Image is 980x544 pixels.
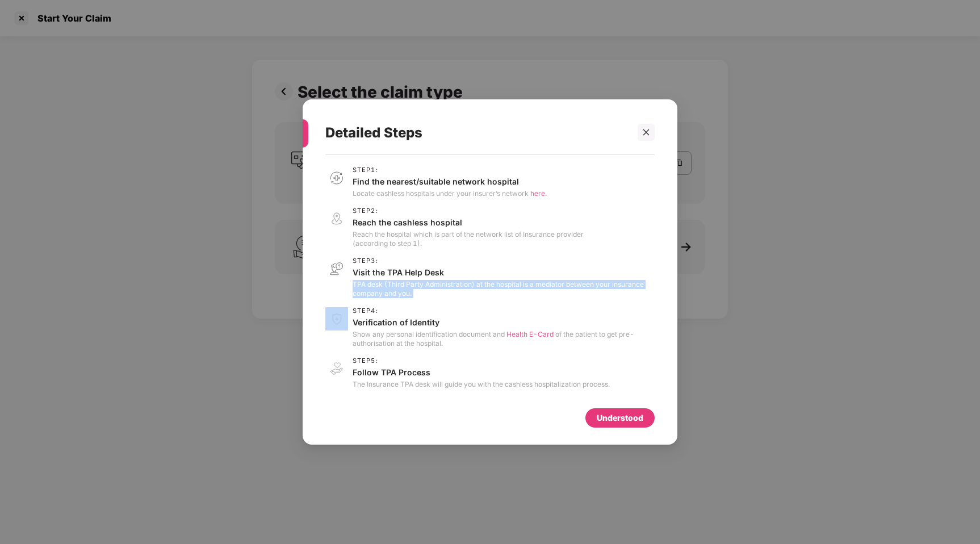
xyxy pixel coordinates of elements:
span: Step 3 : [353,257,655,265]
span: Step 5 : [353,357,610,365]
p: Reach the cashless hospital [353,217,584,228]
img: svg+xml;base64,PHN2ZyB3aWR0aD0iNDAiIGhlaWdodD0iNDEiIHZpZXdCb3g9IjAgMCA0MCA0MSIgZmlsbD0ibm9uZSIgeG... [325,357,348,380]
span: Step 1 : [353,166,547,174]
img: svg+xml;base64,PHN2ZyB3aWR0aD0iNDAiIGhlaWdodD0iNDEiIHZpZXdCb3g9IjAgMCA0MCA0MSIgZmlsbD0ibm9uZSIgeG... [325,307,348,330]
img: svg+xml;base64,PHN2ZyB3aWR0aD0iNDAiIGhlaWdodD0iNDEiIHZpZXdCb3g9IjAgMCA0MCA0MSIgZmlsbD0ibm9uZSIgeG... [325,166,348,190]
p: Locate cashless hospitals under your insurer’s network [353,189,547,198]
p: Find the nearest/suitable network hospital [353,176,547,187]
span: Health E-Card [506,330,554,338]
p: Reach the hospital which is part of the network list of Insurance provider (according to step 1). [353,230,584,248]
div: Detailed Steps [325,111,627,155]
p: The Insurance TPA desk will guide you with the cashless hospitalization process. [353,380,610,389]
p: Verification of Identity [353,317,655,328]
span: Step 2 : [353,207,584,215]
span: here. [530,189,547,198]
p: Visit the TPA Help Desk [353,267,655,278]
p: TPA desk (Third Party Administration) at the hospital is a mediator between your insurance compan... [353,280,655,298]
img: svg+xml;base64,PHN2ZyB3aWR0aD0iNDAiIGhlaWdodD0iNDEiIHZpZXdCb3g9IjAgMCA0MCA0MSIgZmlsbD0ibm9uZSIgeG... [325,257,348,281]
div: Understood [597,412,643,424]
img: svg+xml;base64,PHN2ZyB3aWR0aD0iNDAiIGhlaWdodD0iNDEiIHZpZXdCb3g9IjAgMCA0MCA0MSIgZmlsbD0ibm9uZSIgeG... [325,207,348,231]
p: Follow TPA Process [353,367,610,378]
span: close [642,128,650,136]
span: Step 4 : [353,307,655,315]
p: Show any personal identification document and of the patient to get pre-authorisation at the hosp... [353,330,655,348]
